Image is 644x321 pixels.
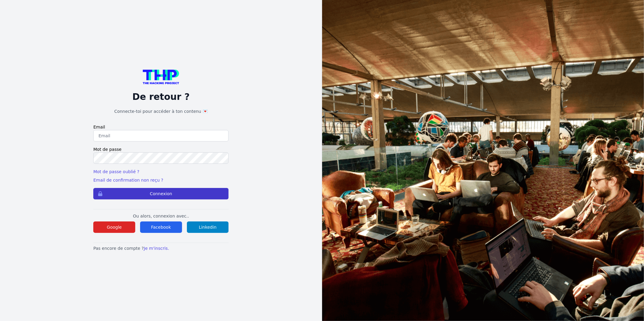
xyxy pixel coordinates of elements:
[93,213,229,219] p: Ou alors, connexion avec..
[140,221,182,233] button: Facebook
[187,221,229,233] button: Linkedin
[93,221,135,233] button: Google
[93,169,139,174] a: Mot de passe oublié ?
[144,246,169,251] a: Je m'inscris.
[93,108,229,114] h1: Connecte-toi pour accéder à ton contenu 💌
[93,130,229,141] input: Email
[143,70,179,84] img: logo
[93,124,229,130] label: Email
[93,91,229,102] p: De retour ?
[93,146,229,152] label: Mot de passe
[93,188,229,199] button: Connexion
[93,245,229,251] p: Pas encore de compte ?
[93,178,163,183] a: Email de confirmation non reçu ?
